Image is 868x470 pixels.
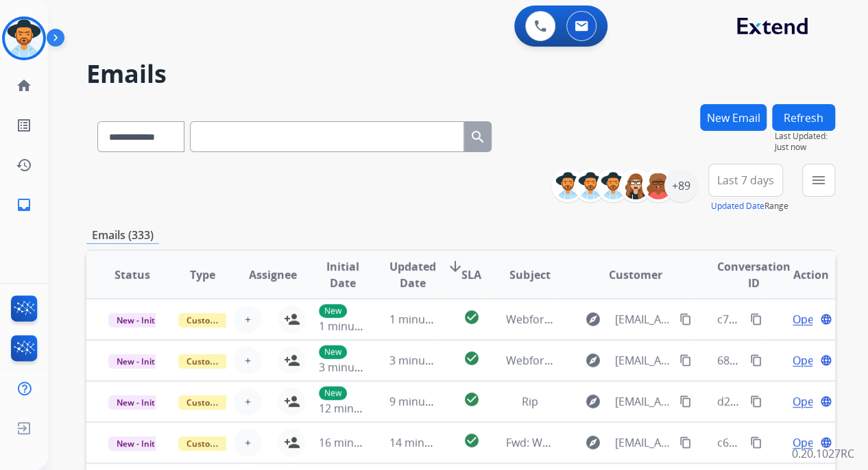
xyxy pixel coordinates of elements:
[114,267,150,283] span: Status
[506,312,817,327] span: Webform from [EMAIL_ADDRESS][DOMAIN_NAME] on [DATE]
[614,434,672,451] span: [EMAIL_ADDRESS][DOMAIN_NAME]
[584,434,601,451] mat-icon: explore
[509,267,550,283] span: Subject
[470,129,486,145] mat-icon: search
[793,393,821,410] span: Open
[319,345,347,359] p: New
[108,313,172,327] span: New - Initial
[234,429,261,456] button: +
[108,395,172,410] span: New - Initial
[820,313,832,325] mat-icon: language
[283,434,300,451] mat-icon: person_add
[711,201,764,212] button: Updated Date
[108,354,172,369] span: New - Initial
[108,436,172,451] span: New - Initial
[319,360,392,375] span: 3 minutes ago
[16,157,32,173] mat-icon: history
[608,267,662,283] span: Customer
[190,267,215,283] span: Type
[245,311,251,327] span: +
[447,258,463,275] mat-icon: arrow_downward
[679,436,692,449] mat-icon: content_copy
[389,394,463,409] span: 9 minutes ago
[245,352,251,369] span: +
[679,313,692,325] mat-icon: content_copy
[319,304,347,318] p: New
[679,354,692,367] mat-icon: content_copy
[772,104,835,131] button: Refresh
[461,267,481,283] span: SLA
[16,77,32,94] mat-icon: home
[614,393,672,410] span: [EMAIL_ADDRESS][DOMAIN_NAME]
[178,313,267,327] span: Customer Support
[319,258,366,291] span: Initial Date
[16,117,32,134] mat-icon: list_alt
[793,352,821,369] span: Open
[319,319,387,334] span: 1 minute ago
[245,434,251,451] span: +
[506,435,581,450] span: Fwd: Warranty
[463,391,479,408] mat-icon: check_circle
[584,393,601,410] mat-icon: explore
[793,434,821,451] span: Open
[86,227,159,244] p: Emails (333)
[820,436,832,449] mat-icon: language
[463,432,479,449] mat-icon: check_circle
[584,311,601,327] mat-icon: explore
[234,306,261,333] button: +
[389,353,463,368] span: 3 minutes ago
[614,311,672,327] span: [EMAIL_ADDRESS][DOMAIN_NAME]
[679,395,692,408] mat-icon: content_copy
[584,352,601,369] mat-icon: explore
[711,200,788,212] span: Range
[750,313,762,325] mat-icon: content_copy
[810,172,827,188] mat-icon: menu
[319,401,398,416] span: 12 minutes ago
[283,352,300,369] mat-icon: person_add
[717,177,774,183] span: Last 7 days
[389,312,457,327] span: 1 minute ago
[283,393,300,410] mat-icon: person_add
[614,352,672,369] span: [EMAIL_ADDRESS][DOMAIN_NAME]
[319,435,398,450] span: 16 minutes ago
[506,353,817,368] span: Webform from [EMAIL_ADDRESS][DOMAIN_NAME] on [DATE]
[820,395,832,408] mat-icon: language
[463,350,479,367] mat-icon: check_circle
[389,258,436,291] span: Updated Date
[700,104,767,131] button: New Email
[750,395,762,408] mat-icon: content_copy
[765,251,835,299] th: Action
[463,309,479,325] mat-icon: check_circle
[234,347,261,374] button: +
[249,267,297,283] span: Assignee
[522,394,538,409] span: Rip
[664,169,697,202] div: +89
[389,435,469,450] span: 14 minutes ago
[16,197,32,213] mat-icon: inbox
[793,311,821,327] span: Open
[750,436,762,449] mat-icon: content_copy
[820,354,832,367] mat-icon: language
[792,445,854,462] p: 0.20.1027RC
[86,60,835,88] h2: Emails
[708,164,783,197] button: Last 7 days
[283,311,300,327] mat-icon: person_add
[178,436,267,451] span: Customer Support
[716,258,790,291] span: Conversation ID
[178,354,267,369] span: Customer Support
[775,131,835,142] span: Last Updated:
[775,142,835,153] span: Just now
[5,19,43,58] img: avatar
[234,388,261,415] button: +
[750,354,762,367] mat-icon: content_copy
[319,386,347,400] p: New
[245,393,251,410] span: +
[178,395,267,410] span: Customer Support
